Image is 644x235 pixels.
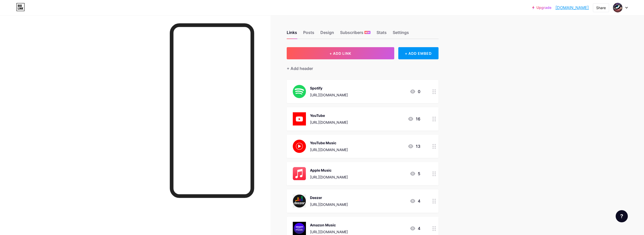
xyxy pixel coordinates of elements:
div: [URL][DOMAIN_NAME] [310,229,348,234]
div: Links [287,29,297,39]
div: 13 [408,143,420,149]
div: + Add header [287,65,313,71]
div: YouTube Music [310,140,348,146]
div: 16 [408,116,420,122]
span: + ADD LINK [329,51,351,56]
div: YouTube [310,113,348,118]
div: Deezer [310,195,348,200]
div: [URL][DOMAIN_NAME] [310,92,348,98]
div: Design [320,29,334,39]
div: [URL][DOMAIN_NAME] [310,147,348,152]
span: NEW [365,31,370,34]
a: [DOMAIN_NAME] [555,5,589,11]
img: YouTube Music [293,140,306,153]
div: Settings [393,29,409,39]
div: [URL][DOMAIN_NAME] [310,174,348,180]
img: YouTube [293,112,306,125]
img: Deezer [293,194,306,208]
img: Murat Saatci [613,3,622,12]
div: Stats [377,29,387,39]
div: 4 [410,198,420,204]
a: Upgrade [532,6,551,10]
div: 4 [410,225,420,231]
img: Spotify [293,85,306,98]
div: Share [596,5,606,10]
div: [URL][DOMAIN_NAME] [310,202,348,207]
div: Apple Music [310,168,348,173]
div: Subscribers [340,29,370,39]
div: Spotify [310,85,348,91]
div: [URL][DOMAIN_NAME] [310,120,348,125]
img: Amazon Music [293,222,306,235]
button: + ADD LINK [287,47,394,59]
div: + ADD EMBED [398,47,439,59]
div: 5 [410,171,420,177]
div: Posts [303,29,314,39]
div: Amazon Music [310,222,348,228]
div: 0 [410,88,420,95]
img: Apple Music [293,167,306,180]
